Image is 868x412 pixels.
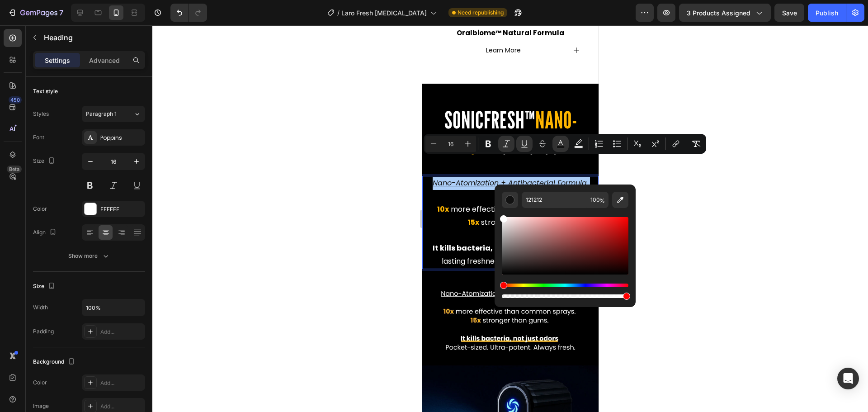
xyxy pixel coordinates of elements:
div: Size [33,280,57,293]
p: Heading [44,32,142,43]
p: Settings [45,56,70,65]
div: Undo/Redo [170,4,207,22]
div: Styles [33,110,49,118]
p: Advanced [89,56,120,65]
div: Poppins [100,134,143,142]
div: Size [33,155,57,167]
span: Paragraph 1 [86,110,117,118]
button: Show more [33,248,145,264]
div: Font [33,133,44,142]
div: 450 [9,96,22,104]
div: Open Intercom Messenger [837,368,859,389]
div: Add... [100,379,143,387]
button: Save [774,4,804,22]
button: Paragraph 1 [82,106,145,122]
div: Add... [100,328,143,336]
div: Padding [33,327,54,336]
div: Color [33,379,47,387]
span: 3 products assigned [687,8,750,18]
div: Color [33,205,47,213]
div: Background [33,356,77,368]
div: Hue [502,284,628,287]
button: 3 products assigned [679,4,771,22]
span: Laro Fresh [MEDICAL_DATA] [341,8,427,18]
iframe: Design area [422,25,599,412]
div: Show more [68,251,110,260]
div: FFFFFF [100,205,143,213]
div: Beta [7,166,22,173]
button: 7 [4,4,67,22]
div: Publish [816,8,838,18]
div: Editor contextual toolbar [424,134,706,154]
div: Width [33,303,48,312]
div: Add... [100,403,143,411]
input: E.g FFFFFF [522,192,587,208]
p: 7 [59,7,63,18]
span: Need republishing [458,9,504,17]
div: Image [33,402,49,410]
span: % [599,196,605,206]
span: / [337,8,340,18]
button: Publish [808,4,846,22]
input: Auto [82,299,145,316]
span: Save [782,9,797,17]
div: Text style [33,87,58,95]
div: Align [33,227,58,239]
